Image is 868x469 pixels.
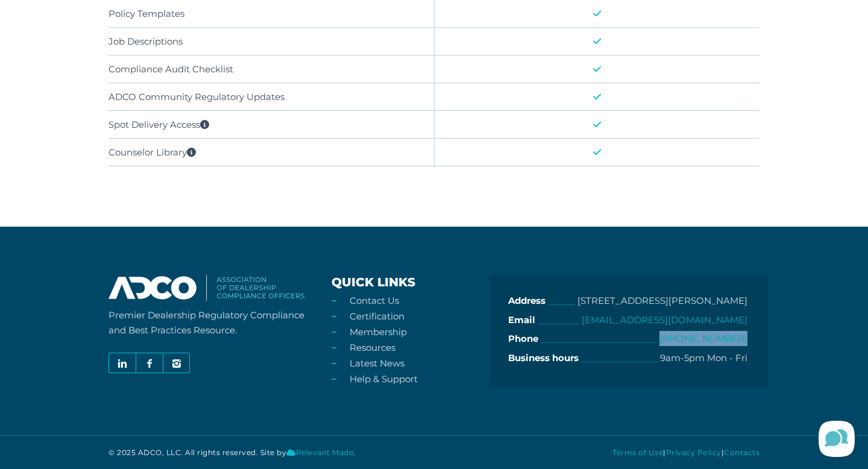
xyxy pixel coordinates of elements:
a: [PHONE_NUMBER] [659,333,747,344]
a: Latest News [350,357,404,369]
a: Membership [350,326,407,338]
a: Certification [350,310,404,322]
a: Contact Us [350,295,399,306]
td: Compliance Audit Checklist [108,55,434,83]
b: Email [508,312,535,329]
td: Counselor Library [108,139,434,166]
span: © 2025 ADCO, LLC. All rights reserved. Site by . [108,448,356,457]
a: Help & Support [350,373,418,385]
h3: Quick Links [332,275,481,290]
b: Business hours [508,350,579,367]
b: Phone [508,331,538,347]
a: Privacy Policy [666,448,722,457]
b: Address [508,293,546,309]
a: [EMAIL_ADDRESS][DOMAIN_NAME] [582,314,747,326]
td: Job Descriptions [108,28,434,55]
a: Resources [350,342,395,353]
td: ADCO Community Regulatory Updates [108,83,434,111]
p: Premier Dealership Regulatory Compliance and Best Practices Resource. [108,307,313,338]
p: [STREET_ADDRESS][PERSON_NAME] [577,293,747,309]
a: Relevant Made [286,448,353,457]
td: Spot Delivery Access [108,111,434,139]
iframe: Lucky Orange Messenger [808,409,868,469]
p: 9am-5pm Mon - Fri [660,350,747,367]
span: | | [612,445,759,460]
a: Contacts [724,448,759,457]
a: Terms of Use [612,448,663,457]
img: association-of-dealership-compliance-officers-logo2023.svg [108,275,304,301]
